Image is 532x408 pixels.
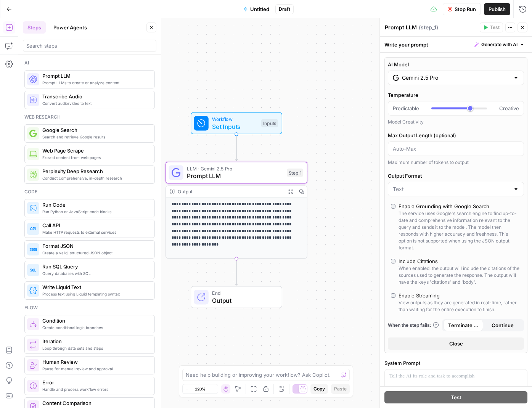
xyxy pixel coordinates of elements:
[388,159,524,166] div: Maximum number of tokens to output
[393,145,519,153] input: Auto-Max
[287,169,303,177] div: Step 1
[235,259,238,285] g: Edge from step_1 to end
[235,134,238,161] g: Edge from start to step_1
[42,399,148,407] span: Content Comparison
[166,286,307,308] div: EndOutput
[449,340,463,347] span: Close
[385,24,417,31] textarea: Prompt LLM
[490,24,500,31] span: Test
[24,59,155,66] div: Ai
[42,366,148,372] span: Pause for manual review and approval
[42,324,148,331] span: Create conditional logic branches
[212,296,274,305] span: Output
[483,319,523,331] button: Continue
[49,21,92,34] button: Power Agents
[42,270,148,276] span: Query databases with SQL
[388,61,524,68] label: AI Model
[384,391,527,403] button: Test
[391,293,395,298] input: Enable StreamingView outputs as they are generated in real-time, rather than waiting for the enti...
[388,172,524,180] label: Output Format
[448,321,479,329] span: Terminate Workflow
[42,222,148,229] span: Call API
[166,112,307,134] div: WorkflowSet InputsInputs
[393,185,510,193] input: Text
[212,116,257,123] span: Workflow
[42,134,148,140] span: Search and retrieve Google results
[388,322,439,329] a: When the step fails:
[187,171,283,180] span: Prompt LLM
[391,259,395,263] input: Include CitationsWhen enabled, the output will include the citations of the sources used to gener...
[187,165,283,172] span: LLM · Gemini 2.5 Pro
[42,345,148,351] span: Loop through data sets and steps
[42,386,148,392] span: Handle and process workflow errors
[402,74,510,82] input: Select a model
[42,201,148,209] span: Run Code
[42,154,148,161] span: Extract content from web pages
[261,119,278,127] div: Inputs
[42,291,148,297] span: Process text using Liquid templating syntax
[42,147,148,154] span: Web Page Scrape
[42,209,148,215] span: Run Python or JavaScript code blocks
[388,337,524,350] button: Close
[334,386,347,392] span: Paste
[384,359,527,367] label: System Prompt
[42,126,148,134] span: Google Search
[178,188,282,195] div: Output
[399,265,521,286] div: When enabled, the output will include the citations of the sources used to generate the response....
[393,104,419,112] span: Predictable
[399,210,521,251] div: The service uses Google's search engine to find up-to-date and comprehensive information relevant...
[24,114,155,120] div: Web research
[42,317,148,324] span: Condition
[42,358,148,366] span: Human Review
[212,289,274,297] span: End
[399,202,489,210] div: Enable Grounding with Google Search
[451,394,461,401] span: Test
[212,122,257,131] span: Set Inputs
[331,384,350,394] button: Paste
[419,24,438,31] span: ( step_1 )
[388,91,524,99] label: Temperature
[42,263,148,270] span: Run SQL Query
[42,337,148,345] span: Iteration
[388,119,524,125] div: Model Creativity
[310,384,328,394] button: Copy
[399,257,438,265] div: Include Citations
[42,250,148,256] span: Create a valid, structured JSON object
[23,21,46,34] button: Steps
[42,100,148,106] span: Convert audio/video to text
[239,3,274,15] button: Untitled
[195,386,206,392] span: 120%
[279,6,290,13] span: Draft
[380,37,532,52] div: Write your prompt
[313,386,325,392] span: Copy
[42,283,148,291] span: Write Liquid Text
[399,292,440,299] div: Enable Streaming
[42,175,148,181] span: Conduct comprehensive, in-depth research
[443,3,481,15] button: Stop Run
[471,40,527,50] button: Generate with AI
[481,41,518,48] span: Generate with AI
[42,72,148,80] span: Prompt LLM
[489,5,506,13] span: Publish
[42,229,148,235] span: Make HTTP requests to external services
[499,104,519,112] span: Creative
[388,132,524,139] label: Max Output Length (optional)
[42,379,148,386] span: Error
[492,321,514,329] span: Continue
[42,242,148,250] span: Format JSON
[42,80,148,86] span: Prompt LLMs to create or analyze content
[391,204,395,209] input: Enable Grounding with Google SearchThe service uses Google's search engine to find up-to-date and...
[24,304,155,311] div: Flow
[26,42,153,50] input: Search steps
[42,167,148,175] span: Perplexity Deep Research
[250,5,269,13] span: Untitled
[455,5,476,13] span: Stop Run
[42,93,148,100] span: Transcribe Audio
[484,3,510,15] button: Publish
[480,22,503,32] button: Test
[24,188,155,195] div: Code
[399,299,521,313] div: View outputs as they are generated in real-time, rather than waiting for the entire execution to ...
